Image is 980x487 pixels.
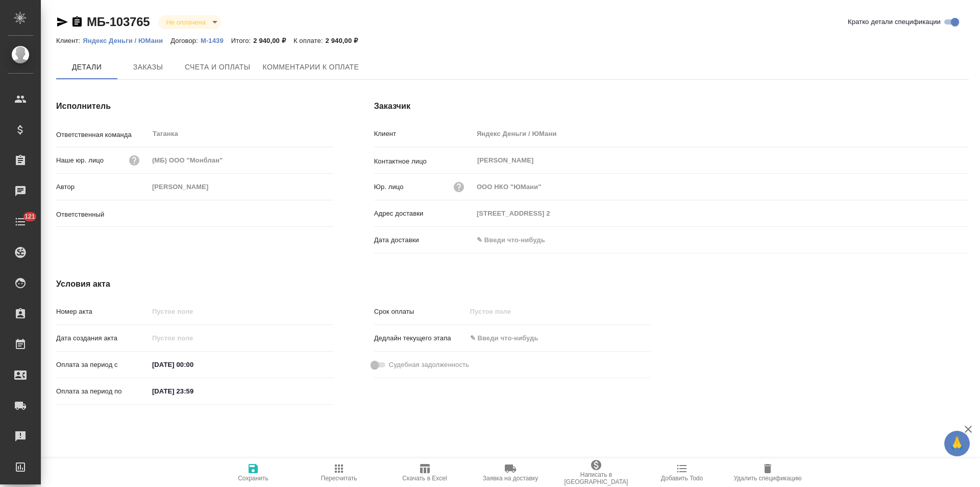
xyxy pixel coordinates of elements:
[374,333,467,343] p: Дедлайн текущего этапа
[149,357,238,372] input: ✎ Введи что-нибудь
[374,307,467,317] p: Срок оплаты
[467,331,556,345] input: ✎ Введи что-нибудь
[83,36,170,44] a: Яндекс Деньги / ЮМани
[56,37,83,44] p: Клиент:
[56,155,104,166] p: Наше юр. лицо
[263,61,359,74] span: Комментарии к оплате
[56,333,149,343] p: Дата создания акта
[56,100,333,112] h4: Исполнитель
[374,156,473,167] p: Контактное лицо
[56,130,149,140] p: Ответственная команда
[944,431,970,456] button: 🙏
[389,360,469,370] span: Судебная задолженность
[163,18,209,27] button: Не оплачена
[201,36,231,44] a: М-1439
[56,278,651,290] h4: Условия акта
[467,304,556,319] input: Пустое поле
[124,61,173,74] span: Заказы
[149,384,238,399] input: ✎ Введи что-нибудь
[374,182,404,192] p: Юр. лицо
[231,37,253,44] p: Итого:
[185,61,251,74] span: Счета и оплаты
[56,182,149,192] p: Автор
[473,179,969,194] input: Пустое поле
[374,235,473,245] p: Дата доставки
[83,37,170,44] p: Яндекс Деньги / ЮМани
[473,233,562,247] input: ✎ Введи что-нибудь
[374,100,969,112] h4: Заказчик
[328,213,330,215] button: Open
[56,307,149,317] p: Номер акта
[149,179,333,194] input: Пустое поле
[948,433,966,454] span: 🙏
[56,210,149,220] p: Ответственный
[149,331,238,345] input: Пустое поле
[18,212,41,222] span: 121
[87,15,150,29] a: МБ-103765
[293,37,326,44] p: К оплате:
[3,209,38,235] a: 121
[473,206,969,221] input: Пустое поле
[62,61,111,74] span: Детали
[158,15,221,29] div: Не оплачена
[149,153,333,168] input: Пустое поле
[473,126,969,141] input: Пустое поле
[201,37,231,44] p: М-1439
[71,16,83,28] button: Скопировать ссылку
[326,37,366,44] p: 2 940,00 ₽
[56,360,149,370] p: Оплата за период с
[253,37,293,44] p: 2 940,00 ₽
[56,386,149,397] p: Оплата за период по
[56,16,68,28] button: Скопировать ссылку для ЯМессенджера
[170,37,201,44] p: Договор:
[149,304,333,319] input: Пустое поле
[374,208,473,219] p: Адрес доставки
[374,129,473,139] p: Клиент
[848,17,941,27] span: Кратко детали спецификации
